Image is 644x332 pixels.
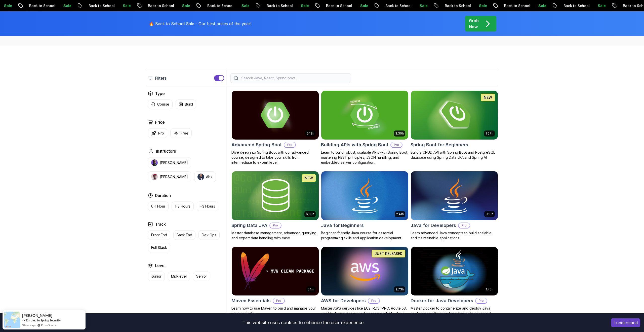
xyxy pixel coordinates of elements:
p: Filters [155,75,167,81]
button: instructor img[PERSON_NAME] [148,157,191,168]
img: AWS for Developers card [321,247,408,296]
button: Junior [148,272,165,281]
button: Dev Ops [198,230,220,240]
p: Sale [168,3,184,8]
a: Building APIs with Spring Boot card3.30hBuilding APIs with Spring BootProLearn to build robust, s... [321,90,409,165]
p: Build [185,102,193,107]
a: Spring Data JPA card6.65hNEWSpring Data JPAProMaster database management, advanced querying, and ... [231,171,319,241]
button: Build [176,99,196,109]
input: Search Java, React, Spring boot ... [240,76,348,81]
p: Pro [391,142,402,147]
img: Advanced Spring Boot card [232,91,319,140]
p: Back to School [490,3,524,8]
h2: Docker for Java Developers [411,297,473,304]
p: Back to School [609,3,643,8]
p: Build a CRUD API with Spring Boot and PostgreSQL database using Spring Data JPA and Spring AI [411,150,498,160]
p: Pro [459,223,470,228]
h2: Building APIs with Spring Boot [321,141,388,148]
p: Mid-level [171,274,187,279]
h2: Java for Developers [411,222,456,229]
span: 3 hours ago [22,323,36,327]
p: Junior [151,274,162,279]
p: 6.65h [306,212,314,216]
p: Sale [465,3,481,8]
p: 0-1 Hour [151,204,165,209]
p: Pro [270,223,281,228]
p: Course [157,102,169,107]
p: Back End [177,233,192,238]
button: Free [170,128,192,138]
p: Pro [158,131,164,136]
p: 🔥 Back to School Sale - Our best prices of the year! [149,21,251,27]
p: Abz [206,174,213,179]
a: Advanced Spring Boot card5.18hAdvanced Spring BootProDive deep into Spring Boot with our advanced... [231,90,319,165]
p: 3.30h [395,131,404,136]
p: Master AWS services like EC2, RDS, VPC, Route 53, and Docker to deploy and manage scalable cloud ... [321,306,409,321]
p: Full Stack [151,245,167,250]
h2: Level [155,262,166,269]
h2: Price [155,119,165,125]
p: +3 Hours [200,204,215,209]
h2: Advanced Spring Boot [231,141,282,148]
img: provesource social proof notification image [4,312,20,328]
p: Pro [273,298,284,303]
a: ProveSource [41,323,57,327]
button: +3 Hours [197,202,218,211]
p: Sale [227,3,243,8]
a: Java for Developers card9.18hJava for DevelopersProLearn advanced Java concepts to build scalable... [411,171,498,241]
p: 9.18h [486,212,493,216]
p: Grab Now [469,18,479,30]
img: Java for Beginners card [321,171,408,220]
button: 1-3 Hours [172,202,194,211]
img: Spring Boot for Beginners card [411,91,498,140]
p: Sale [583,3,599,8]
h2: AWS for Developers [321,297,366,304]
button: Mid-level [168,272,190,281]
button: Front End [148,230,170,240]
a: Enroled to Spring Security [26,318,61,322]
p: Back to School [193,3,227,8]
button: instructor img[PERSON_NAME] [148,171,191,182]
p: 2.41h [396,212,404,216]
p: Front End [151,233,167,238]
img: instructor img [151,174,158,180]
a: Docker for Java Developers card1.45hDocker for Java DevelopersProMaster Docker to containerize an... [411,247,498,326]
p: NEW [484,95,492,100]
img: Maven Essentials card [232,247,319,296]
img: instructor img [151,159,158,166]
img: Building APIs with Spring Boot card [321,91,408,140]
p: JUST RELEASED [375,251,403,256]
span: [PERSON_NAME] [22,313,52,318]
p: Pro [284,142,295,147]
button: instructor imgAbz [194,171,216,182]
p: [PERSON_NAME] [160,160,188,165]
p: Sale [346,3,362,8]
a: AWS for Developers card2.73hJUST RELEASEDAWS for DevelopersProMaster AWS services like EC2, RDS, ... [321,247,409,321]
p: Back to School [134,3,168,8]
img: instructor img [197,174,204,180]
p: Learn how to use Maven to build and manage your Java projects [231,306,319,316]
p: Learn advanced Java concepts to build scalable and maintainable applications. [411,230,498,241]
p: Back to School [549,3,583,8]
p: Sale [405,3,421,8]
img: Java for Developers card [411,171,498,220]
p: Back to School [430,3,465,8]
button: Back End [173,230,195,240]
p: Master Docker to containerize and deploy Java applications efficiently. From basics to advanced J... [411,306,498,326]
h2: Instructors [156,148,176,154]
button: Course [148,99,173,109]
p: 1.67h [486,131,493,136]
p: Dive deep into Spring Boot with our advanced course, designed to take your skills from intermedia... [231,150,319,165]
p: Beginner-friendly Java course for essential programming skills and application development [321,230,409,241]
img: Docker for Java Developers card [411,247,498,296]
p: [PERSON_NAME] [160,174,188,179]
p: 1-3 Hours [175,204,190,209]
button: Senior [193,272,210,281]
p: Back to School [371,3,405,8]
p: Back to School [74,3,108,8]
img: Spring Data JPA card [232,171,319,220]
p: Free [181,131,188,136]
button: Accept cookies [611,318,640,327]
p: Back to School [252,3,287,8]
h2: Track [155,221,166,227]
